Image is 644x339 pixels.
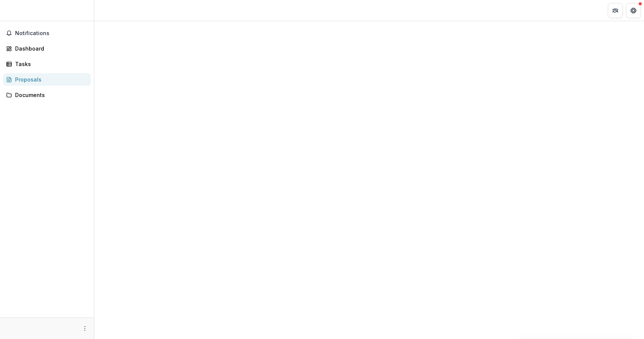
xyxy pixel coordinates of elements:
div: Tasks [15,60,85,68]
button: More [80,324,89,333]
a: Proposals [3,73,91,86]
span: Notifications [15,30,88,37]
button: Get Help [626,3,641,18]
a: Documents [3,89,91,101]
div: Documents [15,91,85,99]
button: Partners [608,3,623,18]
a: Dashboard [3,42,91,55]
div: Dashboard [15,45,85,52]
div: Proposals [15,76,85,83]
button: Notifications [3,27,91,39]
a: Tasks [3,58,91,70]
